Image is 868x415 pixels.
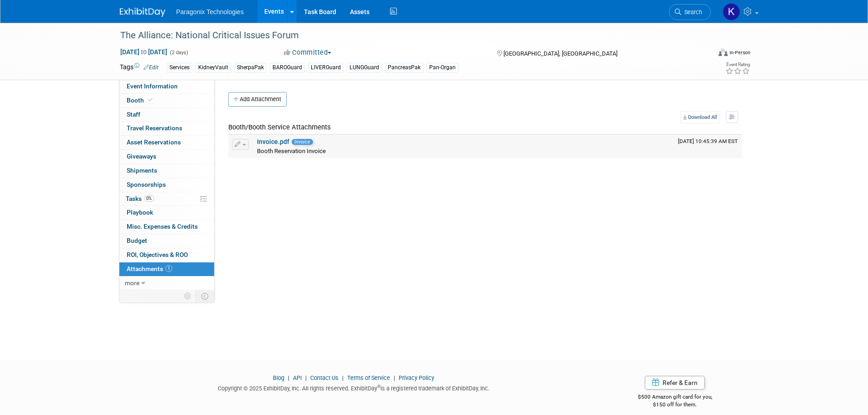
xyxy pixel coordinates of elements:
a: Sponsorships [119,178,214,192]
div: $150 off for them. [601,401,749,409]
a: more [119,277,214,290]
div: KidneyVault [195,63,231,72]
div: BAROGuard [270,63,305,72]
div: Event Rating [725,62,750,67]
span: | [391,374,397,381]
span: Playbook [127,209,153,216]
div: $500 Amazon gift card for you, [601,387,749,408]
a: Search [669,4,711,20]
span: 0% [144,195,154,202]
td: Toggle Event Tabs [195,290,214,302]
span: Event Information [127,82,178,90]
span: Staff [127,111,140,118]
a: Travel Reservations [119,122,214,135]
span: Budget [127,237,147,244]
div: LUNGGuard [347,63,382,72]
a: Event Information [119,80,214,93]
button: Add Attachment [228,92,287,107]
span: Misc. Expenses & Credits [127,223,198,230]
div: Copyright © 2025 ExhibitDay, Inc. All rights reserved. ExhibitDay is a registered trademark of Ex... [120,382,588,393]
span: [GEOGRAPHIC_DATA], [GEOGRAPHIC_DATA] [503,50,617,57]
td: Upload Timestamp [674,135,742,158]
a: Edit [144,64,159,71]
span: Booth Reservation Invoice [257,148,326,154]
span: Asset Reservations [127,138,181,146]
span: | [340,374,346,381]
a: Terms of Service [347,374,390,381]
div: LIVERGuard [308,63,344,72]
a: Budget [119,234,214,248]
span: to [139,48,148,56]
span: (2 days) [169,50,188,56]
div: Services [167,63,192,72]
a: API [293,374,302,381]
span: 1 [165,265,172,272]
div: SherpaPak [234,63,267,72]
a: Misc. Expenses & Credits [119,220,214,234]
span: | [286,374,292,381]
span: Attachments [127,265,172,272]
a: Blog [273,374,284,381]
a: Playbook [119,206,214,220]
span: Invoice [292,139,313,145]
span: | [303,374,309,381]
div: In-Person [729,49,750,56]
a: Giveaways [119,150,214,164]
span: Giveaways [127,153,156,160]
span: Tasks [126,195,154,202]
span: Booth [127,97,154,104]
span: [DATE] [DATE] [120,48,168,56]
td: Tags [120,62,159,73]
a: Download All [680,111,720,123]
td: Personalize Event Tab Strip [180,290,196,302]
a: Shipments [119,164,214,178]
a: Attachments1 [119,262,214,276]
button: Committed [281,48,335,57]
span: Paragonix Technologies [176,8,244,15]
a: Tasks0% [119,192,214,206]
a: Invoice.pdf [257,138,289,145]
span: Shipments [127,167,157,174]
i: Booth reservation complete [148,97,153,102]
sup: ® [377,384,380,389]
a: Staff [119,108,214,122]
div: The Alliance: National Critical Issues Forum [117,27,697,44]
a: Booth [119,94,214,108]
span: Search [681,9,702,15]
a: Refer & Earn [645,376,705,389]
div: PancreasPak [385,63,423,72]
span: Travel Reservations [127,124,182,132]
img: Kaitlyn Labbe [723,3,740,20]
div: Event Format [657,47,751,61]
span: Booth/Booth Service Attachments [228,123,331,131]
img: Format-Inperson.png [719,49,728,56]
a: ROI, Objectives & ROO [119,248,214,262]
a: Asset Reservations [119,136,214,149]
img: ExhibitDay [120,8,165,17]
span: ROI, Objectives & ROO [127,251,188,258]
span: Upload Timestamp [678,138,738,144]
div: Pan-Organ [426,63,458,72]
span: more [125,279,139,287]
span: Sponsorships [127,181,166,188]
a: Contact Us [310,374,339,381]
a: Privacy Policy [399,374,434,381]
